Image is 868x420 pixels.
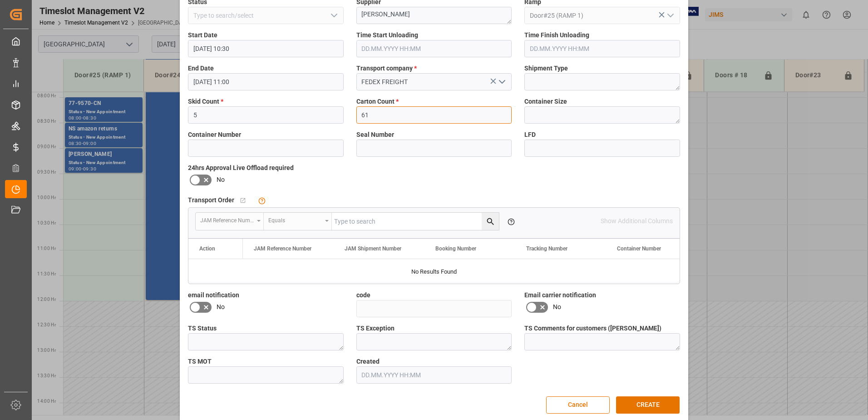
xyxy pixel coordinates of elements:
span: Skid Count [188,97,223,106]
input: DD.MM.YYYY HH:MM [356,40,512,57]
input: DD.MM.YYYY HH:MM [188,40,344,57]
button: CREATE [616,396,680,414]
input: Type to search/select [188,7,344,24]
span: Time Finish Unloading [524,30,589,40]
span: LFD [524,130,536,140]
span: Created [356,357,380,366]
span: TS MOT [188,357,212,366]
button: open menu [326,9,340,23]
button: open menu [196,213,264,230]
span: Start Date [188,30,217,40]
input: DD.MM.YYYY HH:MM [188,73,344,90]
input: Type to search [332,213,499,230]
span: code [356,290,370,300]
input: DD.MM.YYYY HH:MM [524,40,680,57]
span: 24hrs Approval Live Offload required [188,163,294,173]
button: Cancel [546,396,610,414]
span: TS Exception [356,324,395,333]
button: search button [482,213,499,230]
span: Carton Count [356,97,399,106]
span: TS Comments for customers ([PERSON_NAME]) [524,324,661,333]
span: No [553,302,561,312]
span: email notification [188,290,239,300]
button: open menu [495,75,508,89]
span: No [217,302,225,312]
span: Time Start Unloading [356,30,418,40]
span: JAM Reference Number [254,245,311,252]
span: TS Status [188,324,217,333]
button: open menu [264,213,332,230]
span: Transport Order [188,195,234,205]
span: Shipment Type [524,64,568,73]
textarea: [PERSON_NAME] [356,7,512,24]
div: Action [199,245,215,252]
div: JAM Reference Number [200,214,254,225]
button: open menu [663,9,676,23]
span: Container Number [617,245,661,252]
span: Booking Number [435,245,476,252]
span: End Date [188,64,214,73]
input: Type to search/select [524,7,680,24]
span: JAM Shipment Number [345,245,401,252]
span: Container Size [524,97,567,106]
span: Transport company [356,64,417,73]
span: Container Number [188,130,241,140]
span: Email carrier notification [524,290,596,300]
span: No [217,175,225,185]
input: DD.MM.YYYY HH:MM [356,366,512,384]
div: Equals [268,214,322,225]
span: Tracking Number [526,245,567,252]
span: Seal Number [356,130,394,140]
